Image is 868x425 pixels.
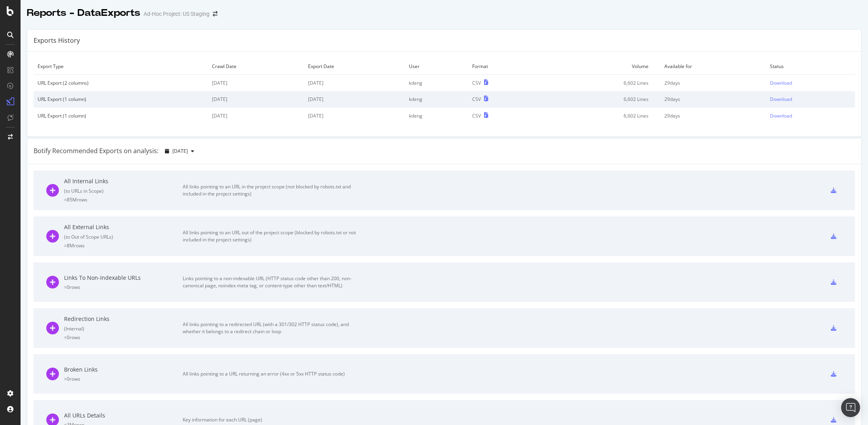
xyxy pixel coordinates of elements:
div: Open Intercom Messenger [841,398,860,417]
div: All links pointing to an URL in the project scope (not blocked by robots.txt and included in the ... [183,183,361,197]
div: Download [770,96,792,102]
div: CSV [472,112,481,119]
div: Ad-Hoc Project: US Staging [144,10,210,18]
td: Available for [660,58,766,75]
td: 6,602 Lines [540,91,660,107]
div: All links pointing to an URL out of the project scope (blocked by robots.txt or not included in t... [183,229,361,243]
div: = 0 rows [64,334,183,341]
a: Download [770,80,851,86]
div: ( Internal ) [64,325,183,332]
div: csv-export [831,325,836,331]
div: All links pointing to a URL returning an error (4xx or 5xx HTTP status code) [183,370,361,378]
div: csv-export [831,233,836,239]
td: 29 days [660,75,766,91]
td: 6,602 Lines [540,108,660,124]
td: [DATE] [208,91,304,107]
td: [DATE] [208,75,304,91]
a: Download [770,112,851,119]
a: Download [770,96,851,102]
div: = 8M rows [64,242,183,249]
div: = 0 rows [64,284,183,290]
div: CSV [472,96,481,102]
td: Status [766,58,855,75]
td: kdeng [405,108,468,124]
div: = 85M rows [64,196,183,203]
div: URL Export (2 columns) [38,80,204,86]
td: [DATE] [304,75,405,91]
td: Volume [540,58,660,75]
button: [DATE] [162,145,197,157]
td: [DATE] [304,108,405,124]
td: [DATE] [304,91,405,107]
div: Redirection Links [64,315,183,323]
td: User [405,58,468,75]
td: Export Date [304,58,405,75]
div: csv-export [831,371,836,377]
div: Links pointing to a non-indexable URL (HTTP status code other than 200, non-canonical page, noind... [183,275,361,289]
td: [DATE] [208,108,304,124]
div: URL Export (1 column) [38,96,204,102]
td: 29 days [660,108,766,124]
div: URL Export (1 column) [38,112,204,119]
div: Links To Non-Indexable URLs [64,274,183,282]
td: kdeng [405,91,468,107]
div: All External Links [64,223,183,231]
div: All Internal Links [64,177,183,185]
td: Crawl Date [208,58,304,75]
td: 29 days [660,91,766,107]
div: csv-export [831,417,836,423]
div: CSV [472,80,481,86]
span: 2025 Sep. 29th [172,148,188,154]
td: Export Type [34,58,208,75]
div: Download [770,80,792,86]
div: ( to URLs in Scope ) [64,188,183,194]
div: Broken Links [64,366,183,374]
div: Reports - DataExports [27,6,140,20]
div: All URLs Details [64,412,183,419]
div: csv-export [831,279,836,285]
div: Botify Recommended Exports on analysis: [34,146,159,156]
td: kdeng [405,75,468,91]
div: Key information for each URL (page) [183,416,361,423]
div: arrow-right-arrow-left [213,11,217,17]
div: = 0 rows [64,376,183,382]
div: csv-export [831,188,836,193]
div: ( to Out of Scope URLs ) [64,233,183,240]
td: 6,602 Lines [540,75,660,91]
td: Format [468,58,540,75]
div: All links pointing to a redirected URL (with a 301/302 HTTP status code), and whether it belongs ... [183,321,361,335]
div: Download [770,112,792,119]
div: Exports History [34,36,80,45]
